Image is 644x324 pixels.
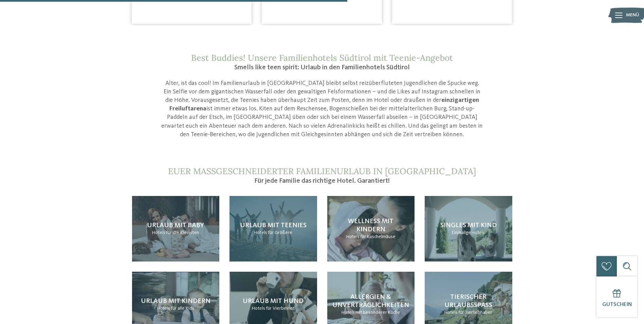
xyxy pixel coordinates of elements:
span: Für jede Familie das richtige Hotel. Garantiert! [254,178,390,184]
span: Hotels [254,230,267,235]
span: Urlaub mit Kindern [141,298,210,305]
span: für Kuschelmäuse [360,234,395,239]
span: Einmalige [452,230,471,235]
span: Hotels [342,310,355,315]
span: Hotels [252,306,265,311]
span: Gutschein [602,302,632,307]
span: Allergien & Unverträglichkeiten [332,294,409,309]
a: Urlaub mit Teenagern in Südtirol geplant? Singles mit Kind Einmalige Hotels [425,196,512,262]
span: für die Kleinsten [166,230,199,235]
span: Urlaub mit Teenies [240,222,307,229]
span: Urlaub mit Baby [147,222,204,229]
span: Hotels [157,306,170,311]
span: für Größere [268,230,292,235]
p: Alter, ist das cool! Im Familienurlaub in [GEOGRAPHIC_DATA] bleibt selbst reizüberfluteten Jugend... [161,79,483,139]
span: Smells like teen spirit: Urlaub in den Familienhotels Südtirol [234,64,410,71]
span: für Tierliebhaber [458,310,492,315]
span: mit besonderer Küche [355,310,400,315]
a: Urlaub mit Teenagern in Südtirol geplant? Urlaub mit Teenies Hotels für Größere [229,196,317,262]
span: Euer maßgeschneiderter Familienurlaub in [GEOGRAPHIC_DATA] [168,166,476,177]
span: Singles mit Kind [440,222,497,229]
span: Urlaub mit Hund [243,298,303,305]
span: für alle Kids [171,306,194,311]
span: Hotels [444,310,458,315]
span: Wellness mit Kindern [348,218,393,233]
span: für Vierbeiner [266,306,294,311]
span: Hotels [472,230,485,235]
span: Hotels [346,234,360,239]
a: Urlaub mit Teenagern in Südtirol geplant? Wellness mit Kindern Hotels für Kuschelmäuse [327,196,415,262]
span: Tierischer Urlaubsspaß [444,294,492,309]
span: Hotels [152,230,165,235]
a: Urlaub mit Teenagern in Südtirol geplant? Urlaub mit Baby Hotels für die Kleinsten [132,196,220,262]
a: Gutschein [596,276,637,317]
span: Best Buddies! Unsere Familienhotels Südtirol mit Teenie-Angebot [191,52,453,63]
